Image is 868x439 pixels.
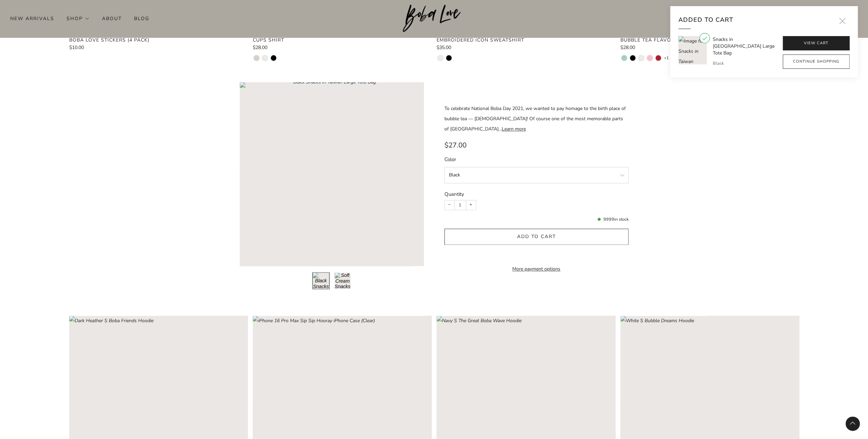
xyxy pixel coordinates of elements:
[713,36,775,56] cart-item-title: Snacks in [GEOGRAPHIC_DATA] Large Tote Bag
[253,45,431,50] a: $28.00
[253,44,267,51] span: $28.00
[403,4,465,32] img: Boba Love
[437,44,451,51] span: $35.00
[403,4,465,33] a: Boba Love
[444,229,629,245] button: Add to cart
[466,200,476,210] button: Increase item quantity by one
[10,13,54,24] a: New Arrivals
[437,37,524,43] product-card-title: Embroidered Icon Sweatshirt
[69,45,248,50] a: $10.00
[444,104,629,134] div: To celebrate National Boba Day 2021, we wanted to pay homage to the birth place of bubble tea — [...
[783,54,850,69] a: Continue shopping
[502,126,526,132] a: Learn more
[620,37,799,43] a: Bubble Tea Flavors Shirt
[102,13,122,24] a: About
[833,12,852,31] button: close
[253,37,431,43] a: Cups Shirt
[678,14,733,25] h4: Added to cart
[312,272,329,289] button: Load image into Gallery viewer, 1
[69,44,84,51] span: $10.00
[69,37,149,43] product-card-title: Boba Love Stickers (4 Pack)
[783,36,850,50] a: View cart
[69,37,248,43] a: Boba Love Stickers (4 Pack)
[603,216,614,222] span: 9999
[445,200,454,210] button: Reduce item quantity by one
[713,60,724,66] property-value: Black
[444,264,629,274] a: More payment options
[444,156,629,163] label: Color
[334,272,351,289] button: Load image into Gallery viewer, 2
[437,45,615,50] a: $35.00
[620,45,799,50] a: $28.00
[620,37,695,43] product-card-title: Bubble Tea Flavors Shirt
[67,13,90,24] a: Shop
[603,216,629,222] p: in stock
[620,44,635,51] span: $28.00
[253,37,284,43] product-card-title: Cups Shirt
[444,191,464,198] label: Quantity
[437,37,615,43] a: Embroidered Icon Sweatshirt
[444,140,467,150] span: $27.00
[664,55,669,61] a: +1
[845,417,860,431] back-to-top-button: Back to top
[517,233,556,240] span: Add to cart
[134,13,149,24] a: Blog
